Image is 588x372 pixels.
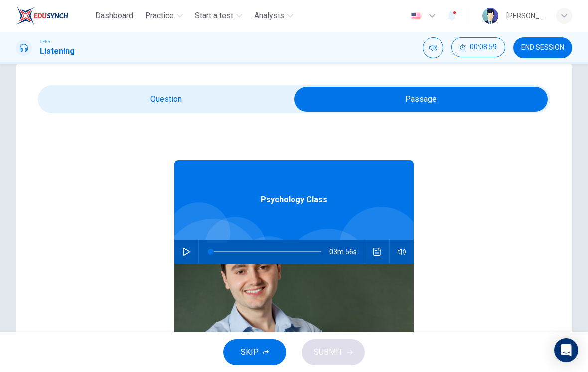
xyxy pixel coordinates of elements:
a: EduSynch logo [16,6,91,26]
img: Profile picture [482,8,498,24]
span: Practice [145,10,174,22]
span: SKIP [241,345,259,359]
button: Start a test [191,7,246,25]
button: Practice [141,7,187,25]
div: [PERSON_NAME] [PERSON_NAME] [PERSON_NAME] [506,10,544,22]
button: Click to see the audio transcription [369,240,385,264]
button: Dashboard [91,7,137,25]
h1: Listening [40,45,75,57]
span: Dashboard [95,10,133,22]
span: Start a test [195,10,233,22]
div: Open Intercom Messenger [554,338,578,362]
span: Analysis [254,10,284,22]
button: SKIP [223,339,286,365]
button: END SESSION [513,37,572,58]
img: en [410,12,422,20]
span: 03m 56s [329,240,365,264]
img: EduSynch logo [16,6,68,26]
span: Psychology Class [261,194,327,206]
span: CEFR [40,38,50,45]
button: 00:08:59 [451,37,505,57]
span: 00:08:59 [470,43,497,51]
button: Analysis [250,7,297,25]
div: Mute [423,37,443,58]
div: Hide [451,37,505,58]
span: END SESSION [521,44,564,52]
